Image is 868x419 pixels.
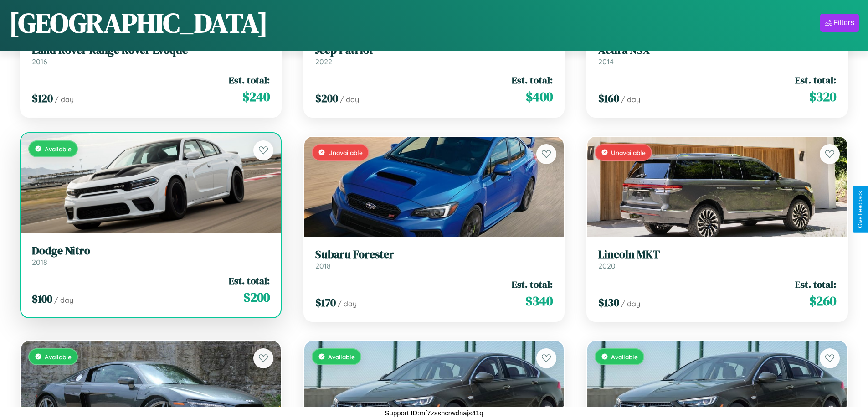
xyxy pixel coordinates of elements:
[315,248,553,270] a: Subaru Forester2018
[45,145,72,153] span: Available
[32,91,53,106] span: $ 120
[54,295,73,305] span: / day
[242,88,270,106] span: $ 240
[611,149,646,156] span: Unavailable
[32,244,270,267] a: Dodge Nitro2018
[315,44,553,66] a: Jeep Patriot2022
[229,274,270,287] span: Est. total:
[809,88,836,106] span: $ 320
[32,44,270,57] h3: Land Rover Range Rover Evoque
[598,248,836,261] h3: Lincoln MKT
[45,353,72,361] span: Available
[315,91,338,106] span: $ 200
[229,73,270,87] span: Est. total:
[315,261,331,270] span: 2018
[32,44,270,66] a: Land Rover Range Rover Evoque2016
[809,292,836,310] span: $ 260
[598,44,836,66] a: Acura NSX2014
[611,353,638,361] span: Available
[820,14,859,32] button: Filters
[857,191,863,228] div: Give Feedback
[340,95,359,104] span: / day
[512,278,553,291] span: Est. total:
[598,91,619,106] span: $ 160
[315,248,553,261] h3: Subaru Forester
[243,288,270,306] span: $ 200
[598,295,619,310] span: $ 130
[328,353,355,361] span: Available
[833,18,854,27] div: Filters
[598,44,836,57] h3: Acura NSX
[315,295,336,310] span: $ 170
[315,57,332,66] span: 2022
[526,88,553,106] span: $ 400
[621,95,640,104] span: / day
[338,299,357,308] span: / day
[525,292,553,310] span: $ 340
[315,44,553,57] h3: Jeep Patriot
[598,57,614,66] span: 2014
[385,407,483,419] p: Support ID: mf7zsshcrwdnajs41q
[9,4,268,41] h1: [GEOGRAPHIC_DATA]
[32,291,52,306] span: $ 100
[621,299,640,308] span: / day
[512,73,553,87] span: Est. total:
[55,95,74,104] span: / day
[795,73,836,87] span: Est. total:
[795,278,836,291] span: Est. total:
[32,57,47,66] span: 2016
[32,258,47,267] span: 2018
[32,244,270,258] h3: Dodge Nitro
[598,261,616,270] span: 2020
[328,149,363,156] span: Unavailable
[598,248,836,270] a: Lincoln MKT2020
